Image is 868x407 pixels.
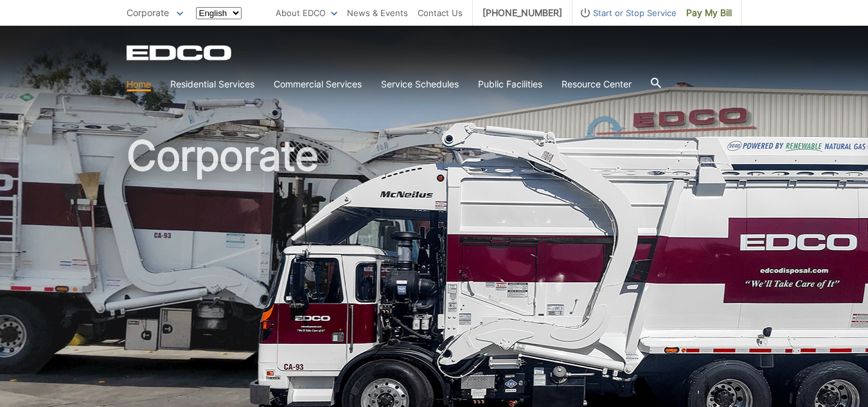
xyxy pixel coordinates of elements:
a: Commercial Services [274,77,362,91]
a: Resource Center [562,77,632,91]
a: Service Schedules [381,77,459,91]
a: EDCD logo. Return to the homepage. [127,45,233,60]
a: News & Events [347,6,408,20]
a: Home [127,77,151,91]
span: Corporate [127,7,169,18]
select: Select a language [196,7,242,19]
a: About EDCO [276,6,337,20]
span: Pay My Bill [686,6,732,20]
a: Public Facilities [478,77,542,91]
a: Contact Us [418,6,463,20]
a: Residential Services [170,77,254,91]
